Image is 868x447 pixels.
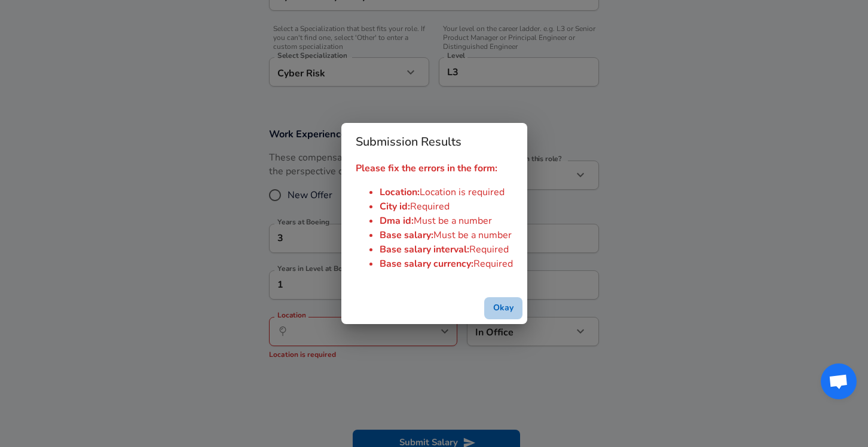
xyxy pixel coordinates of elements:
span: Base salary interval : [380,243,469,256]
span: Base salary : [380,229,433,242]
span: Dma id : [380,214,414,227]
h2: Submission Results [341,123,527,161]
span: Base salary currency : [380,257,473,270]
div: Open chat [821,363,857,399]
strong: Please fix the errors in the form: [356,162,497,175]
span: Must be a number [433,229,512,242]
span: Location : [380,186,420,199]
span: Required [410,200,450,213]
button: successful-submission-button [484,297,522,319]
span: City id : [380,200,410,213]
span: Required [469,243,509,256]
span: Required [473,257,513,270]
span: Location is required [420,186,505,199]
span: Must be a number [414,214,492,227]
